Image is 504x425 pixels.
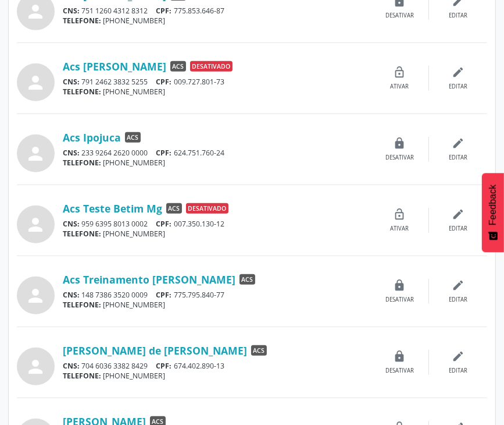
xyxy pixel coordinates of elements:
[63,87,371,97] div: [PHONE_NUMBER]
[452,66,464,79] i: edit
[63,229,101,239] span: TELEFONE:
[63,60,166,73] a: Acs [PERSON_NAME]
[63,300,101,310] span: TELEFONE:
[452,208,464,221] i: edit
[63,87,101,97] span: TELEFONE:
[63,371,101,381] span: TELEFONE:
[156,6,172,16] span: CPF:
[391,225,409,233] div: Ativar
[63,361,80,371] span: CNS:
[63,229,371,239] div: [PHONE_NUMBER]
[156,77,172,87] span: CPF:
[452,279,464,292] i: edit
[488,185,498,225] span: Feedback
[26,72,47,93] i: person
[63,77,371,87] div: 791 2462 3832 5255 009.727.801-73
[63,361,371,371] div: 704 6036 3382 8429 674.402.890-13
[63,6,80,16] span: CNS:
[482,173,504,252] button: Feedback - Mostrar pesquisa
[190,61,233,72] span: Desativado
[63,371,371,381] div: [PHONE_NUMBER]
[125,132,141,143] span: ACS
[156,219,172,229] span: CPF:
[391,83,409,91] div: Ativar
[170,61,186,72] span: ACS
[452,350,464,363] i: edit
[26,1,47,22] i: person
[63,290,80,300] span: CNS:
[63,148,371,158] div: 233 9264 2620 0000 624.751.760-24
[156,148,172,158] span: CPF:
[63,158,101,168] span: TELEFONE:
[449,367,467,375] div: Editar
[449,225,467,233] div: Editar
[63,77,80,87] span: CNS:
[63,290,371,300] div: 148 7386 3520 0009 775.795.840-77
[186,203,228,214] span: Desativado
[385,154,414,162] div: Desativar
[63,6,371,16] div: 751 1260 4312 8312 775.853.646-87
[449,12,467,20] div: Editar
[156,290,172,300] span: CPF:
[63,16,101,26] span: TELEFONE:
[26,285,47,306] i: person
[394,279,406,292] i: lock
[63,202,162,215] a: Acs Teste Betim Mg
[449,154,467,162] div: Editar
[449,296,467,304] div: Editar
[156,361,172,371] span: CPF:
[394,350,406,363] i: lock
[166,203,182,214] span: ACS
[63,344,247,357] a: [PERSON_NAME] de [PERSON_NAME]
[63,148,80,158] span: CNS:
[251,345,267,356] span: ACS
[63,219,371,229] div: 959 6395 8013 0002 007.350.130-12
[385,296,414,304] div: Desativar
[63,219,80,229] span: CNS:
[26,143,47,164] i: person
[449,83,467,91] div: Editar
[63,16,371,26] div: [PHONE_NUMBER]
[63,273,235,286] a: Acs Treinamento [PERSON_NAME]
[452,137,464,150] i: edit
[63,300,371,310] div: [PHONE_NUMBER]
[394,137,406,150] i: lock
[385,12,414,20] div: Desativar
[63,131,121,144] a: Acs Ipojuca
[240,274,255,285] span: ACS
[63,158,371,168] div: [PHONE_NUMBER]
[394,66,406,79] i: lock_open
[26,214,47,235] i: person
[385,367,414,375] div: Desativar
[26,356,47,377] i: person
[394,208,406,221] i: lock_open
